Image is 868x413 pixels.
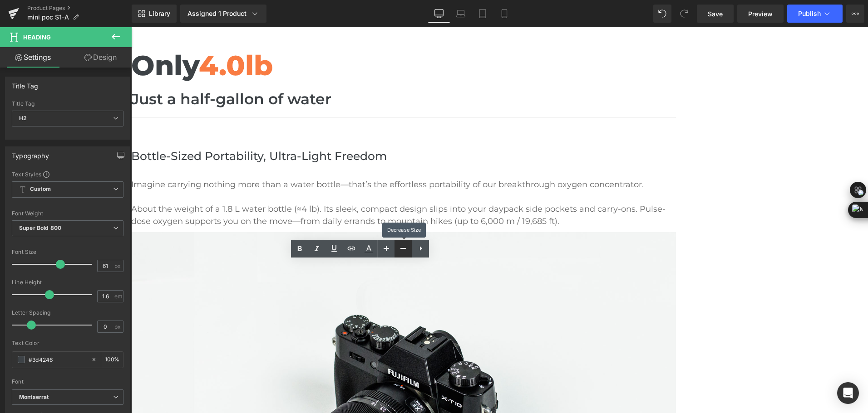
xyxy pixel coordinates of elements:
[798,10,821,17] span: Publish
[187,9,259,18] div: Assigned 1 Product
[132,5,177,23] a: New Library
[653,5,671,23] button: Undo
[27,14,69,21] span: mini poc S1-A
[30,185,51,193] b: Custom
[23,34,51,41] span: Heading
[12,279,123,286] div: Line Height
[12,310,123,316] div: Letter Spacing
[114,324,122,330] span: px
[748,9,773,19] span: Preview
[68,47,133,68] a: Design
[787,5,843,23] button: Publish
[837,382,859,404] div: Open Intercom Messenger
[19,224,61,231] b: Super Bold 800
[12,379,123,385] div: Font
[675,5,693,23] button: Redo
[12,101,123,107] div: Title Tag
[101,352,123,368] div: %
[27,5,132,12] a: Product Pages
[450,5,472,23] a: Laptop
[493,5,515,23] a: Mobile
[12,77,39,90] div: Title Tag
[472,5,493,23] a: Tablet
[149,10,170,18] span: Library
[114,263,122,269] span: px
[12,340,123,346] div: Text Color
[12,249,123,255] div: Font Size
[708,9,723,19] span: Save
[737,5,784,23] a: Preview
[19,115,27,121] b: H2
[131,27,868,413] iframe: To enrich screen reader interactions, please activate Accessibility in Grammarly extension settings
[12,210,123,217] div: Font Weight
[12,147,49,160] div: Typography
[428,5,450,23] a: Desktop
[12,170,123,178] div: Text Styles
[114,293,122,299] span: em
[19,394,49,401] i: Montserrat
[846,5,864,23] button: More
[29,355,87,364] input: Color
